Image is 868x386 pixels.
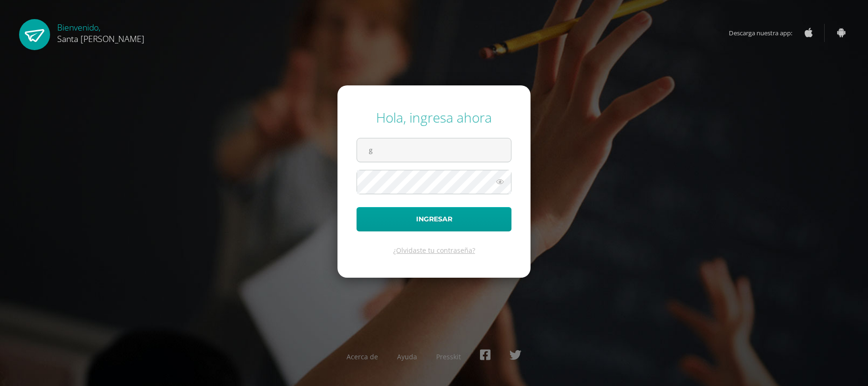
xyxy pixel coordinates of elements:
button: Ingresar [357,207,511,231]
input: Correo electrónico o usuario [357,138,511,162]
a: Presskit [436,352,461,361]
div: Hola, ingresa ahora [357,108,511,126]
span: Santa [PERSON_NAME] [57,33,144,44]
a: Acerca de [347,352,378,361]
div: Bienvenido, [57,19,144,44]
span: Descarga nuestra app: [729,24,802,42]
a: ¿Olvidaste tu contraseña? [393,246,475,255]
a: Ayuda [397,352,417,361]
